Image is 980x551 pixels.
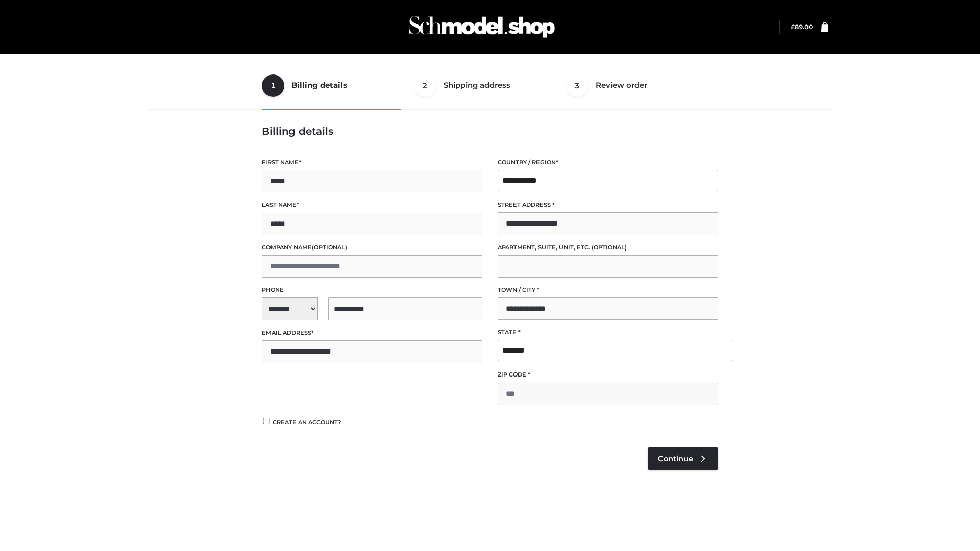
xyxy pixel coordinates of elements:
a: Continue [648,447,718,470]
label: Company name [262,243,482,253]
label: Street address [498,200,718,210]
label: Country / Region [498,158,718,167]
input: Create an account? [262,418,271,424]
span: (optional) [312,244,347,251]
span: £ [791,23,795,31]
label: ZIP Code [498,370,718,380]
span: (optional) [592,244,627,251]
a: £89.00 [791,23,813,31]
span: Continue [658,454,693,463]
label: Apartment, suite, unit, etc. [498,243,718,253]
img: Schmodel Admin 964 [405,7,558,47]
label: State [498,328,718,337]
label: Phone [262,285,482,295]
label: First name [262,158,482,167]
label: Last name [262,200,482,210]
label: Email address [262,328,482,338]
label: Town / City [498,285,718,295]
span: Create an account? [273,419,341,426]
h3: Billing details [262,125,718,137]
bdi: 89.00 [791,23,813,31]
